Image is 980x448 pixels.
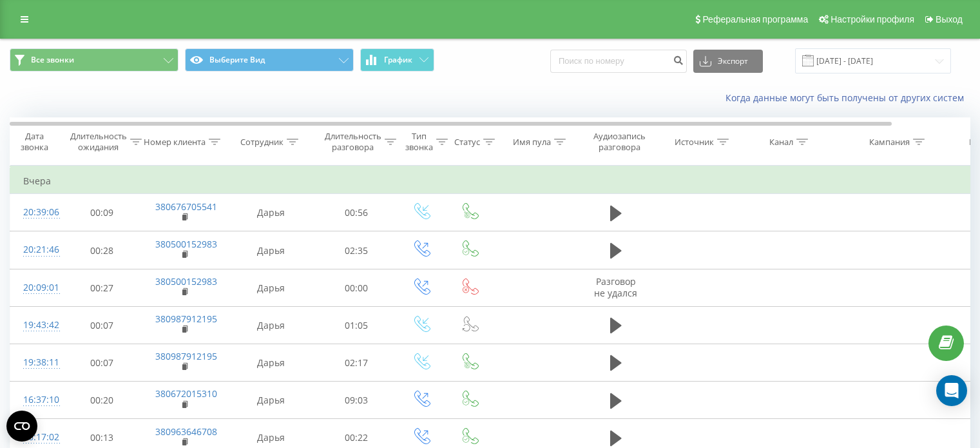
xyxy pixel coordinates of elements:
font: Выберите Вид [209,54,265,65]
font: 00:00 [345,282,368,294]
font: Канал [769,136,793,148]
a: 380672015310 [155,387,217,400]
font: 02:17 [345,356,368,369]
font: 09:03 [345,394,368,406]
font: 00:09 [90,206,113,219]
font: Реферальная программа [702,14,808,24]
input: Поиск по номеру [550,50,687,73]
font: Дарья [257,206,285,219]
font: 00:07 [90,319,113,331]
button: Экспорт [693,50,763,73]
font: Аудиозапись разговора [593,130,646,153]
font: 19:43:42 [23,318,59,331]
font: Дарья [257,394,285,406]
font: Все звонки [31,54,74,65]
font: Дата звонка [21,130,48,153]
font: Кампания [869,136,910,148]
font: 00:22 [345,432,368,444]
font: Статус [454,136,480,148]
font: Тип звонка [405,130,433,153]
font: Дарья [257,244,285,257]
a: Когда данные могут быть получены от других систем [725,92,970,104]
font: 20:39:06 [23,206,59,218]
font: 00:56 [345,206,368,219]
font: 16:17:02 [23,431,59,443]
font: Длительность ожидания [70,130,127,153]
a: 380963646708 [155,425,217,438]
font: Когда данные могут быть получены от других систем [725,92,964,104]
a: 380676705541 [155,200,217,213]
font: Дарья [257,319,285,331]
font: 00:27 [90,282,113,294]
a: 380500152983 [155,238,217,250]
font: График [384,54,412,65]
font: Источник [675,136,714,148]
a: 380987912195 [155,350,217,362]
font: 16:37:10 [23,393,59,405]
font: 20:09:01 [23,281,59,293]
font: 00:20 [90,394,113,406]
font: 00:07 [90,356,113,369]
font: 19:38:11 [23,356,59,368]
button: Выберите Вид [185,48,354,72]
button: Все звонки [10,48,178,72]
font: Длительность разговора [325,130,381,153]
font: Вчера [23,175,51,187]
button: График [360,48,434,72]
font: Дарья [257,282,285,294]
font: Разговор не удался [594,275,637,299]
font: 00:13 [90,432,113,444]
a: 380987912195 [155,313,217,325]
font: Дарья [257,356,285,369]
div: Открытый Интерком Мессенджер [936,375,967,406]
font: 01:05 [345,319,368,331]
font: Дарья [257,432,285,444]
font: Выход [936,14,963,24]
font: 00:28 [90,244,113,257]
font: Имя пула [513,136,551,148]
font: 02:35 [345,244,368,257]
font: Экспорт [718,55,748,66]
font: Сотрудник [240,136,283,148]
font: Настройки профиля [831,14,914,24]
font: 20:21:46 [23,243,59,255]
font: Номер клиента [144,136,206,148]
button: Открыть виджет CMP [6,411,37,442]
a: 380500152983 [155,275,217,287]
